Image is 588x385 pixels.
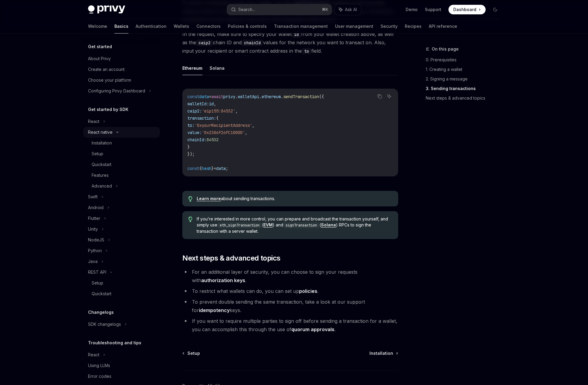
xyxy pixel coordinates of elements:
[201,277,245,284] a: authorization keys
[182,61,202,75] button: Ethereum
[182,268,398,284] li: For an additional layer of security, you can choose to sign your requests with .
[83,148,160,159] a: Setup
[321,222,336,228] a: Solana
[197,196,392,202] span: about sending transactions.
[187,108,202,114] span: caip2:
[182,30,398,55] span: In the request, make sure to specify your wallet from your wallet creation above, as well as the ...
[292,31,301,38] code: id
[429,19,457,34] a: API reference
[262,94,281,99] span: ethereum
[197,216,392,234] span: If you’re interested in more control, you can prepare and broadcast the transaction yourself, and...
[199,94,209,99] span: data
[88,236,104,244] div: NodeJS
[88,247,102,254] div: Python
[211,166,214,171] span: }
[83,288,160,299] a: Quickstart
[211,94,223,99] span: await
[187,130,202,135] span: value:
[207,137,219,142] span: 84532
[259,94,262,99] span: .
[92,290,111,297] div: Quickstart
[335,19,373,34] a: User management
[92,150,103,157] div: Setup
[228,19,267,34] a: Policies & controls
[114,19,128,34] a: Basics
[83,53,160,64] a: About Privy
[83,371,160,382] a: Error codes
[88,362,110,369] div: Using LLMs
[202,108,235,114] span: 'eip155:84532'
[174,19,189,34] a: Wallets
[242,39,263,46] code: chainId
[182,287,398,295] li: To restrict what wallets can do, you can set up .
[263,222,273,228] a: EVM
[199,166,202,171] span: {
[245,130,247,135] span: ,
[92,172,109,179] div: Features
[187,144,190,150] span: }
[283,94,319,99] span: sendTransaction
[88,215,100,222] div: Flutter
[406,7,418,13] a: Demo
[182,298,398,314] li: To prevent double sending the same transaction, take a look at our support for keys.
[302,48,311,54] code: to
[214,101,216,106] span: ,
[88,129,113,136] div: React native
[88,55,111,62] div: About Privy
[83,170,160,181] a: Features
[432,45,459,53] span: On this page
[92,139,112,147] div: Installation
[187,166,199,171] span: const
[136,19,166,34] a: Authentication
[299,288,317,294] a: policies
[188,196,193,202] svg: Tip
[92,182,112,190] div: Advanced
[274,19,328,34] a: Transaction management
[281,94,283,99] span: .
[83,138,160,148] a: Installation
[376,92,384,100] button: Copy the contents from the code block
[182,253,280,263] span: Next steps & advanced topics
[88,373,111,380] div: Error codes
[426,65,505,74] a: 1. Creating a wallet
[226,166,228,171] span: ;
[88,193,98,200] div: Swift
[238,6,255,13] div: Search...
[216,115,219,121] span: {
[83,360,160,371] a: Using LLMs
[196,39,213,46] code: caip2
[88,19,107,34] a: Welcome
[182,317,398,334] li: If you want to require multiple parties to sign off before sending a transaction for a wallet, yo...
[197,196,221,201] a: Learn more
[187,151,195,157] span: });
[88,226,98,233] div: Unity
[385,92,393,100] button: Ask AI
[199,307,230,314] a: idempotency
[426,93,505,103] a: Next steps & advanced topics
[88,43,112,50] h5: Get started
[425,7,441,13] a: Support
[88,5,125,14] img: dark logo
[319,94,324,99] span: ({
[448,5,486,14] a: Dashboard
[83,75,160,86] a: Choose your platform
[188,217,193,222] svg: Tip
[183,350,200,356] a: Setup
[88,77,131,84] div: Choose your platform
[88,204,104,211] div: Android
[381,19,398,34] a: Security
[202,166,211,171] span: hash
[202,130,245,135] span: '0x2386F26FC10000'
[88,309,114,316] h5: Changelogs
[83,159,160,170] a: Quickstart
[453,7,476,13] span: Dashboard
[187,94,199,99] span: const
[83,278,160,288] a: Setup
[405,19,422,34] a: Recipes
[235,94,238,99] span: .
[426,55,505,65] a: 0. Prerequisites
[209,101,214,106] span: id
[88,351,99,358] div: React
[283,222,319,228] code: signTransaction
[92,279,103,287] div: Setup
